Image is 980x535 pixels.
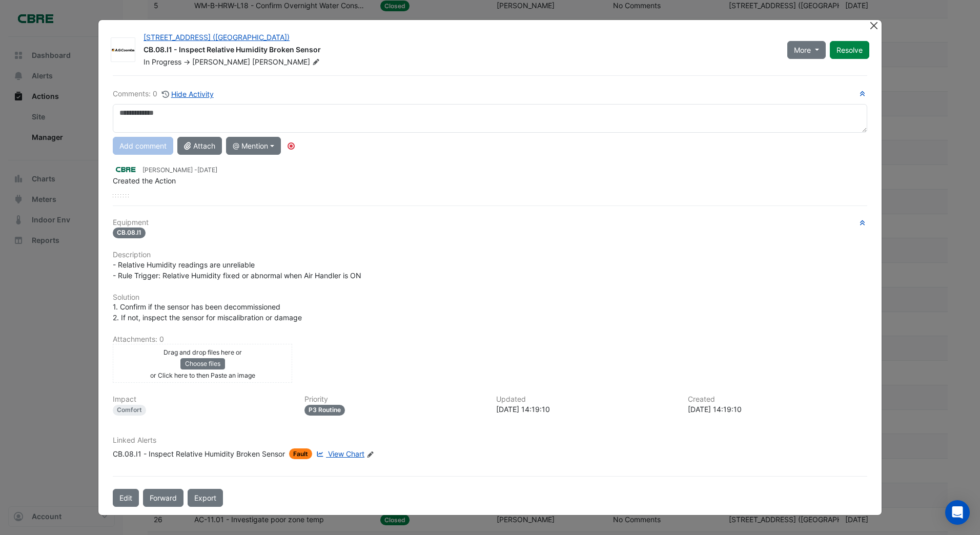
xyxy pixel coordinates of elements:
[869,20,880,31] button: Close
[113,293,867,302] h6: Solution
[113,88,214,100] div: Comments: 0
[111,45,135,55] img: AG Coombs
[144,45,775,57] div: CB.08.I1 - Inspect Relative Humidity Broken Sensor
[226,137,281,155] button: @ Mention
[787,41,826,59] button: More
[304,405,345,416] div: P3 Routine
[314,448,364,459] a: View Chart
[180,358,225,369] button: Choose files
[197,166,217,174] span: 2025-09-23 14:19:10
[113,176,176,185] span: Created the Action
[192,57,250,66] span: [PERSON_NAME]
[113,395,292,404] h6: Impact
[304,395,484,404] h6: Priority
[830,41,869,59] button: Resolve
[113,405,146,416] div: Comfort
[113,489,139,507] button: Edit
[252,57,322,67] span: [PERSON_NAME]
[113,260,361,280] span: - Relative Humidity readings are unreliable - Rule Trigger: Relative Humidity fixed or abnormal w...
[113,218,867,227] h6: Equipment
[143,489,183,507] button: Forward
[113,302,302,322] span: 1. Confirm if the sensor has been decommissioned 2. If not, inspect the sensor for miscalibration...
[945,500,970,525] div: Open Intercom Messenger
[287,141,296,151] div: Tooltip anchor
[496,395,676,404] h6: Updated
[150,372,255,379] small: or Click here to then Paste an image
[188,489,223,507] a: Export
[113,335,867,344] h6: Attachments: 0
[289,448,312,459] span: Fault
[144,33,290,42] a: [STREET_ADDRESS] ([GEOGRAPHIC_DATA])
[161,88,214,100] button: Hide Activity
[113,163,138,175] img: CBRE Charter Hall
[113,251,867,259] h6: Description
[366,450,374,458] fa-icon: Edit Linked Alerts
[328,449,364,458] span: View Chart
[794,45,811,55] span: More
[688,395,867,404] h6: Created
[496,404,676,415] div: [DATE] 14:19:10
[113,436,867,445] h6: Linked Alerts
[113,228,146,238] span: CB.08.I1
[142,166,217,175] small: [PERSON_NAME] -
[144,57,181,66] span: In Progress
[113,448,285,459] div: CB.08.I1 - Inspect Relative Humidity Broken Sensor
[183,57,190,66] span: ->
[164,348,242,356] small: Drag and drop files here or
[688,404,867,415] div: [DATE] 14:19:10
[177,137,222,155] button: Attach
